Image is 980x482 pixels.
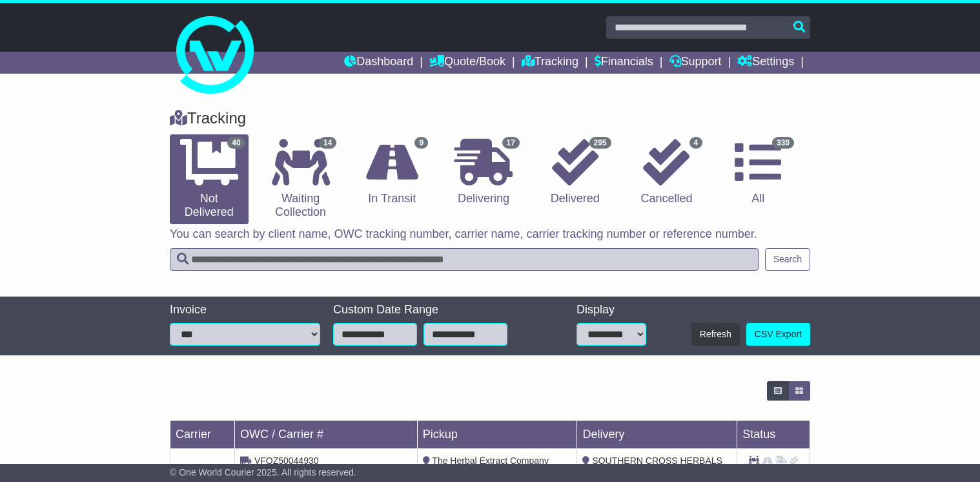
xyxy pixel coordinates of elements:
span: SOUTHERN CROSS HERBALS [592,456,722,466]
button: Refresh [691,323,740,346]
button: Search [765,248,810,271]
a: 14 Waiting Collection [261,134,340,224]
td: Pickup [417,421,577,449]
span: © One World Courier 2025. All rights reserved. [170,467,356,477]
td: OWC / Carrier # [235,421,418,449]
span: The Herbal Extract Company [432,456,549,466]
span: 9 [414,137,428,149]
a: 339 All [719,134,797,211]
a: Support [669,52,722,74]
a: Settings [737,52,794,74]
div: Tracking [163,109,817,128]
td: Status [737,421,810,449]
a: CSV Export [746,323,810,346]
a: Dashboard [344,52,413,74]
div: Display [577,303,646,317]
div: Invoice [170,303,320,317]
a: Tracking [522,52,578,74]
td: Delivery [577,421,737,449]
a: 9 In Transit [352,134,431,211]
div: Custom Date Range [333,303,538,317]
span: 4 [689,137,703,149]
span: 40 [227,137,245,149]
span: 295 [589,137,611,149]
span: 14 [319,137,336,149]
span: 339 [772,137,794,149]
td: Carrier [170,421,235,449]
a: 17 Delivering [444,134,523,211]
a: 4 Cancelled [628,134,706,211]
p: You can search by client name, OWC tracking number, carrier name, carrier tracking number or refe... [170,227,810,242]
a: Quote/Book [429,52,505,74]
span: VFQZ50044930 [254,456,319,466]
a: 295 Delivered [536,134,615,211]
a: 40 Not Delivered [170,134,249,224]
a: Financials [595,52,653,74]
span: 17 [502,137,520,149]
